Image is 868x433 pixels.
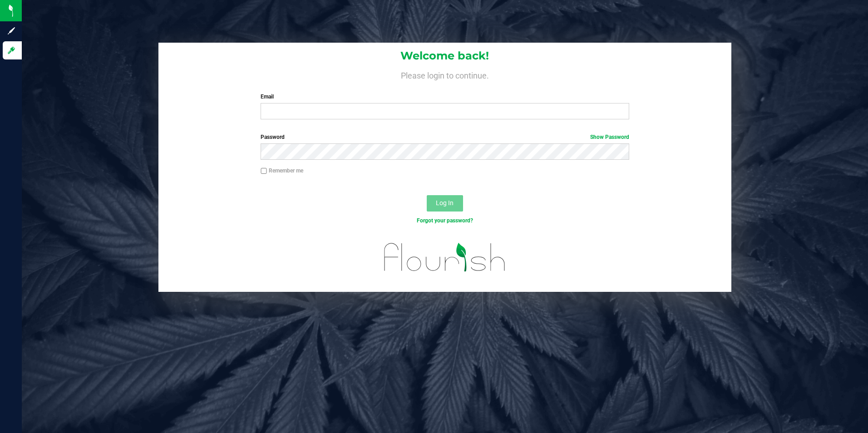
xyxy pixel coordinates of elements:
[436,199,454,207] span: Log In
[261,93,629,101] label: Email
[427,195,463,212] button: Log In
[417,217,473,224] a: Forgot your password?
[590,134,629,140] a: Show Password
[261,168,267,174] input: Remember me
[7,26,16,35] inline-svg: Sign up
[373,234,517,280] img: flourish_logo.svg
[261,134,285,140] span: Password
[158,50,732,62] h1: Welcome back!
[158,69,732,80] h4: Please login to continue.
[7,46,16,55] inline-svg: Log in
[261,167,303,175] label: Remember me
